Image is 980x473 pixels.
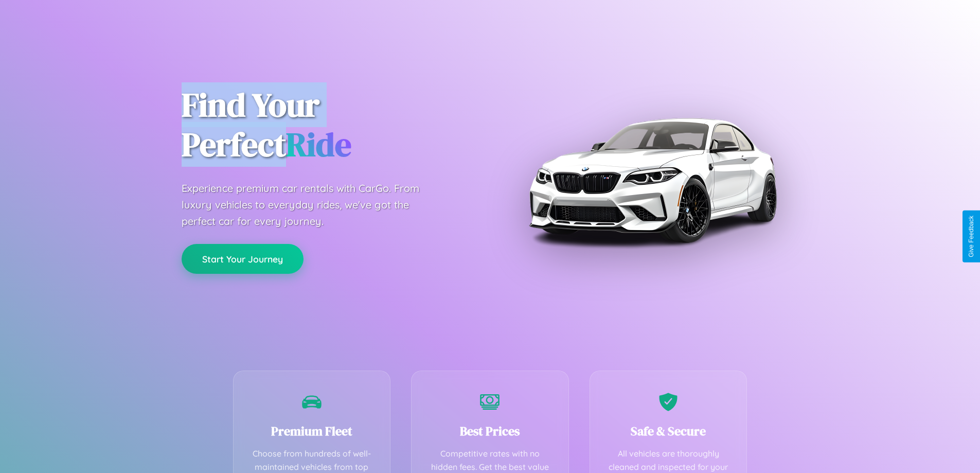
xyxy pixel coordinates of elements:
[249,423,375,440] h3: Premium Fleet
[605,423,732,440] h3: Safe & Secure
[427,423,553,440] h3: Best Prices
[182,85,475,165] h1: Find Your Perfect
[182,180,439,230] p: Experience premium car rentals with CarGo. From luxury vehicles to everyday rides, we've got the ...
[968,216,975,257] div: Give Feedback
[182,244,304,274] button: Start Your Journey
[524,51,781,309] img: Premium BMW car rental vehicle
[286,122,351,167] span: Ride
